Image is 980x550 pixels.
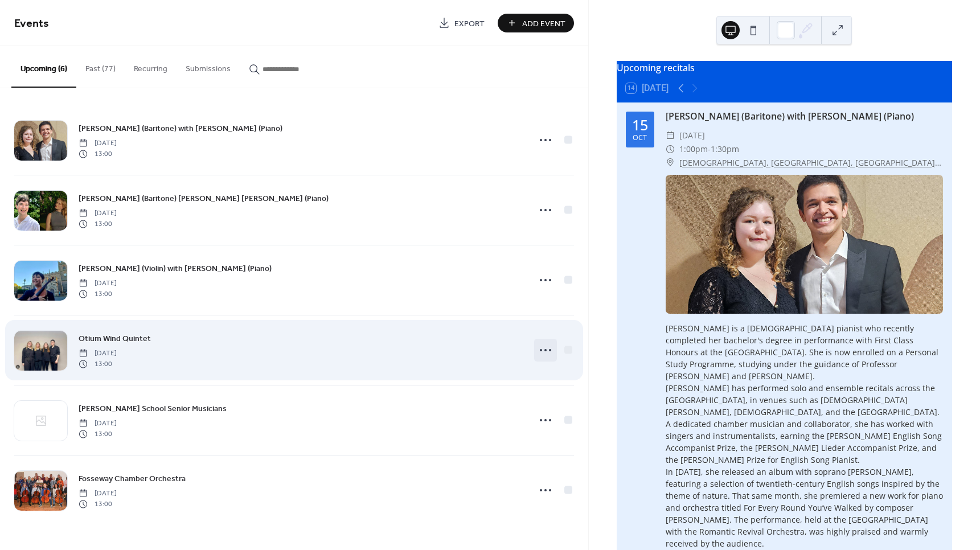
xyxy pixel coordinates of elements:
a: [PERSON_NAME] School Senior Musicians [79,402,227,415]
button: Recurring [125,46,177,87]
a: Export [430,14,493,32]
span: 13:00 [79,219,117,229]
span: 13:00 [79,289,117,299]
div: ​ [666,129,675,142]
div: 15 [632,118,648,132]
div: Oct [633,134,647,142]
span: [PERSON_NAME] (Baritone) [PERSON_NAME] [PERSON_NAME] (Piano) [79,193,329,205]
div: [PERSON_NAME] (Baritone) with [PERSON_NAME] (Piano) [666,109,943,123]
a: [PERSON_NAME] (Violin) with [PERSON_NAME] (Piano) [79,262,272,275]
a: [PERSON_NAME] (Baritone) with [PERSON_NAME] (Piano) [79,122,282,135]
span: Fosseway Chamber Orchestra [79,473,186,485]
button: Add Event [498,14,574,32]
span: Otium Wind Quintet [79,333,151,345]
span: [DATE] [679,129,705,142]
span: 1:00pm [679,142,708,156]
button: Past (77) [76,46,125,87]
span: - [708,142,711,156]
span: Add Event [522,18,565,30]
span: [DATE] [79,278,117,289]
span: 13:00 [79,429,117,439]
span: Export [454,18,485,30]
span: Events [14,13,49,35]
a: Fosseway Chamber Orchestra [79,472,186,485]
span: [DATE] [79,138,117,149]
span: 13:00 [79,359,117,369]
span: [DATE] [79,418,117,429]
span: 13:00 [79,149,117,159]
button: Upcoming (6) [11,46,76,88]
span: 1:30pm [711,142,739,156]
button: Submissions [177,46,240,87]
a: [DEMOGRAPHIC_DATA], [GEOGRAPHIC_DATA], [GEOGRAPHIC_DATA]. CV37 6BG [679,156,943,170]
span: [PERSON_NAME] School Senior Musicians [79,403,227,415]
a: Otium Wind Quintet [79,332,151,345]
span: [DATE] [79,489,117,499]
a: [PERSON_NAME] (Baritone) [PERSON_NAME] [PERSON_NAME] (Piano) [79,192,329,205]
span: 13:00 [79,499,117,509]
span: [PERSON_NAME] (Baritone) with [PERSON_NAME] (Piano) [79,123,282,135]
span: [PERSON_NAME] (Violin) with [PERSON_NAME] (Piano) [79,263,272,275]
div: Upcoming recitals [617,61,952,75]
span: [DATE] [79,348,117,359]
div: ​ [666,142,675,156]
span: [DATE] [79,208,117,219]
div: ​ [666,156,675,170]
